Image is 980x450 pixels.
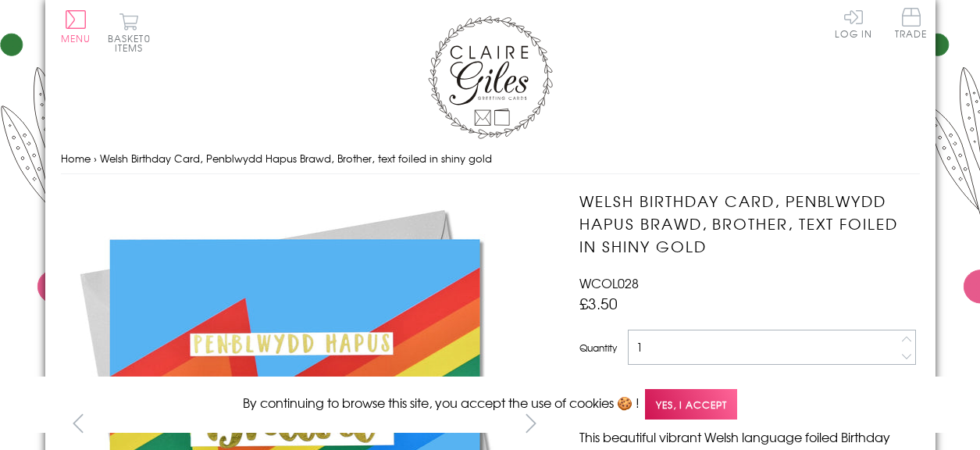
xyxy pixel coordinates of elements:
span: Welsh Birthday Card, Penblwydd Hapus Brawd, Brother, text foiled in shiny gold [100,151,492,166]
a: Log In [835,8,872,38]
span: Menu [61,31,91,45]
span: Yes, I accept [645,389,737,420]
h1: Welsh Birthday Card, Penblwydd Hapus Brawd, Brother, text foiled in shiny gold [579,190,919,257]
button: next [513,405,548,441]
label: Quantity [579,341,617,355]
img: Claire Giles Greetings Cards [428,16,553,139]
nav: breadcrumbs [61,143,920,175]
span: Trade [895,8,928,38]
span: › [94,151,97,166]
span: 0 items [115,31,151,55]
button: Basket0 items [108,12,151,52]
span: £3.50 [579,292,618,314]
a: Home [61,151,91,166]
a: Trade [895,8,928,41]
span: WCOL028 [579,273,639,292]
button: Menu [61,10,91,43]
button: prev [61,405,96,441]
